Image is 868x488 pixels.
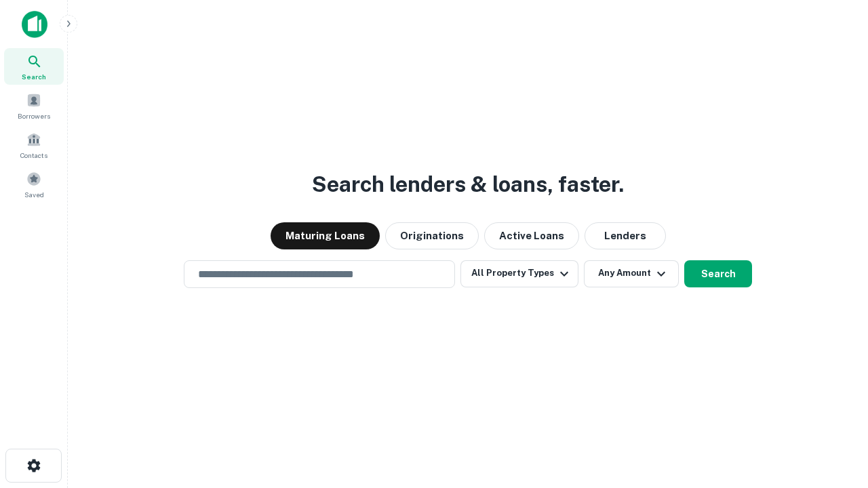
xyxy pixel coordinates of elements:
[585,222,666,249] button: Lenders
[4,87,64,124] a: Borrowers
[312,168,624,201] h3: Search lenders & loans, faster.
[24,189,44,200] span: Saved
[18,110,50,121] span: Borrowers
[271,222,380,249] button: Maturing Loans
[22,71,46,82] span: Search
[584,260,679,287] button: Any Amount
[800,380,868,445] iframe: Chat Widget
[20,150,47,161] span: Contacts
[22,11,47,38] img: capitalize-icon.png
[4,127,64,163] a: Contacts
[385,222,479,249] button: Originations
[684,260,752,287] button: Search
[4,48,64,85] a: Search
[484,222,579,249] button: Active Loans
[4,166,64,203] a: Saved
[460,260,578,287] button: All Property Types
